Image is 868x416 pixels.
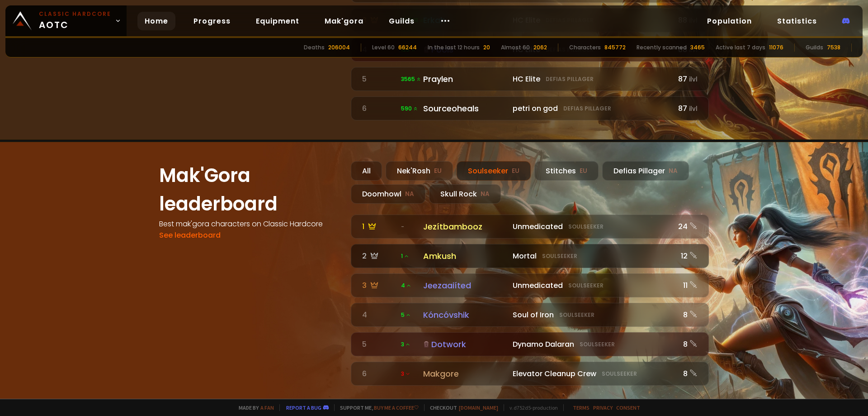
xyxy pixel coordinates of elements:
[459,404,498,411] a: [DOMAIN_NAME]
[39,10,111,18] small: Classic Hardcore
[769,43,783,52] div: 11076
[351,67,709,91] a: 5 3565 Praylen HC EliteDefias Pillager87ilvl
[233,404,274,411] span: Made by
[569,43,601,52] div: Characters
[372,43,395,52] div: Level 60
[401,252,409,260] span: 1
[534,161,599,181] div: Stitches
[512,167,519,176] small: EU
[674,339,698,350] div: 8
[423,220,507,233] div: Jezítbambooz
[504,404,558,411] span: v. d752d5 - production
[362,339,396,350] div: 5
[159,218,340,230] h4: Best mak'gora characters on Classic Hardcore
[428,43,480,52] div: In the last 12 hours
[602,161,689,181] div: Defias Pillager
[362,221,396,232] div: 1
[401,223,404,231] span: -
[674,103,698,114] div: 87
[362,250,396,262] div: 2
[137,12,175,30] a: Home
[401,340,410,349] span: 3
[580,167,587,176] small: EU
[513,280,669,291] div: Unmedicated
[382,12,422,30] a: Guilds
[260,404,274,411] a: a fan
[423,102,507,115] div: Sourceoheals
[513,73,669,85] div: HC Elite
[690,43,705,52] div: 3465
[386,161,453,181] div: Nek'Rosh
[423,73,507,85] div: Praylen
[362,309,396,320] div: 4
[616,404,640,411] a: Consent
[700,12,759,30] a: Population
[533,43,547,52] div: 2062
[483,43,490,52] div: 20
[351,215,709,239] a: 1 -JezítbamboozUnmedicatedSoulseeker24
[351,244,709,268] a: 2 1AmkushMortalSoulseeker12
[434,167,442,176] small: EU
[423,279,507,292] div: Jeezaaiíted
[186,12,238,30] a: Progress
[563,105,611,113] small: Defias Pillager
[716,43,765,52] div: Active last 7 days
[351,273,709,297] a: 3 4JeezaaiítedUnmedicatedSoulseeker11
[351,303,709,327] a: 4 5KóncóvshikSoul of IronSoulseeker8
[669,167,678,176] small: NA
[362,280,396,291] div: 3
[689,75,698,84] small: ilvl
[457,161,531,181] div: Soulseeker
[249,12,307,30] a: Equipment
[374,404,419,411] a: Buy me a coffee
[401,311,411,319] span: 5
[401,282,411,290] span: 4
[424,404,498,411] span: Checkout
[5,5,127,36] a: Classic HardcoreAOTC
[423,338,507,350] div: Dotwork
[674,221,698,232] div: 24
[637,43,687,52] div: Recently scanned
[604,43,626,52] div: 845772
[674,73,698,85] div: 87
[39,10,111,32] span: AOTC
[674,368,698,379] div: 8
[351,332,709,356] a: 5 3DotworkDynamo DalaranSoulseeker8
[401,75,421,83] span: 3565
[513,309,669,320] div: Soul of Iron
[542,252,577,260] small: Soulseeker
[602,370,637,378] small: Soulseeker
[513,250,669,262] div: Mortal
[568,223,604,231] small: Soulseeker
[546,75,594,83] small: Defias Pillager
[593,404,613,411] a: Privacy
[401,370,410,378] span: 3
[334,404,419,411] span: Support me,
[580,340,615,349] small: Soulseeker
[401,105,418,113] span: 590
[559,311,594,319] small: Soulseeker
[568,282,604,290] small: Soulseeker
[159,161,340,218] h1: Mak'Gora leaderboard
[513,103,669,114] div: petri on god
[304,43,325,52] div: Deaths
[674,250,698,262] div: 12
[362,103,396,114] div: 6
[423,368,507,380] div: Makgore
[513,339,669,350] div: Dynamo Dalaran
[398,43,417,52] div: 66244
[513,221,669,232] div: Unmedicated
[481,190,490,199] small: NA
[806,43,823,52] div: Guilds
[573,404,590,411] a: Terms
[405,190,414,199] small: NA
[317,12,371,30] a: Mak'gora
[362,368,396,379] div: 6
[770,12,824,30] a: Statistics
[351,96,709,120] a: 6 590 Sourceoheals petri on godDefias Pillager87ilvl
[351,184,425,204] div: Doomhowl
[351,362,709,386] a: 6 3 MakgoreElevator Cleanup CrewSoulseeker8
[362,73,396,85] div: 5
[328,43,350,52] div: 206004
[159,230,221,240] a: See leaderboard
